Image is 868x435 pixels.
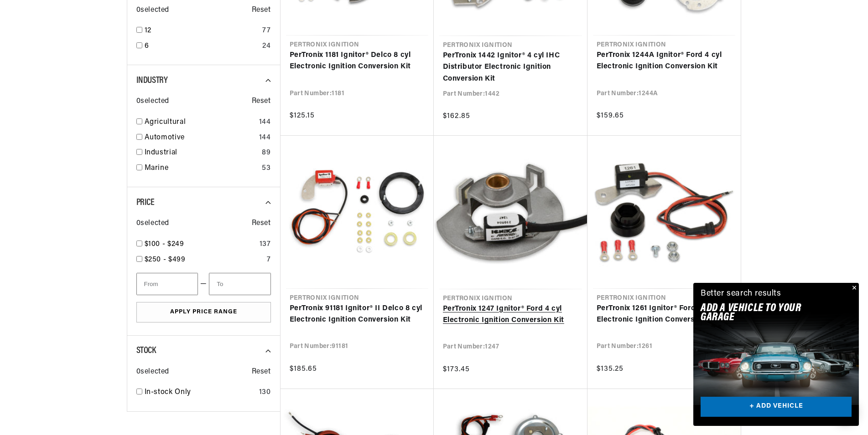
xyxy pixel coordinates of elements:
[848,283,859,294] button: Close
[145,387,255,399] a: In-stock Only
[259,387,271,399] div: 130
[209,273,270,295] input: To
[145,117,255,128] a: Agricultural
[136,76,168,85] span: Industry
[597,303,732,326] a: PerTronix 1261 Ignitor® Ford 6 cyl Electronic Ignition Conversion Kit
[701,304,829,322] h2: Add A VEHICLE to your garage
[136,366,169,378] span: 0 selected
[701,397,852,417] a: + ADD VEHICLE
[145,163,259,174] a: Marine
[597,50,732,73] a: PerTronix 1244A Ignitor® Ford 4 cyl Electronic Ignition Conversion Kit
[259,132,271,144] div: 144
[443,50,578,85] a: PerTronix 1442 Ignitor® 4 cyl IHC Distributor Electronic Ignition Conversion Kit
[145,256,186,263] span: $250 - $499
[145,132,255,144] a: Automotive
[267,254,271,266] div: 7
[136,273,198,295] input: From
[136,96,169,107] span: 0 selected
[136,5,169,16] span: 0 selected
[136,302,271,322] button: Apply Price Range
[262,147,270,159] div: 89
[136,346,156,355] span: Stock
[136,198,155,207] span: Price
[252,366,271,378] span: Reset
[290,303,425,326] a: PerTronix 91181 Ignitor® II Delco 8 cyl Electronic Ignition Conversion Kit
[252,218,271,230] span: Reset
[262,163,270,174] div: 53
[252,96,271,107] span: Reset
[200,278,207,290] span: —
[145,241,184,248] span: $100 - $249
[260,239,271,251] div: 137
[259,117,271,128] div: 144
[262,25,270,37] div: 77
[252,5,271,16] span: Reset
[701,287,781,301] div: Better search results
[145,147,259,159] a: Industrial
[145,25,259,37] a: 12
[262,41,270,52] div: 24
[443,303,578,327] a: PerTronix 1247 Ignitor® Ford 4 cyl Electronic Ignition Conversion Kit
[290,50,425,73] a: PerTronix 1181 Ignitor® Delco 8 cyl Electronic Ignition Conversion Kit
[136,218,169,230] span: 0 selected
[145,41,259,52] a: 6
